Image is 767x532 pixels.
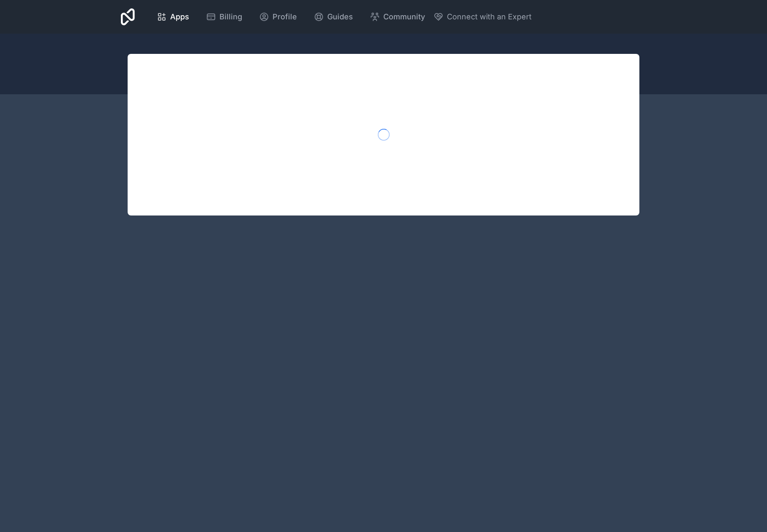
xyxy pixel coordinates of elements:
span: Connect with an Expert [447,11,532,23]
span: Profile [273,11,297,23]
span: Apps [170,11,189,23]
a: Billing [199,8,249,26]
span: Guides [327,11,353,23]
a: Apps [150,8,196,26]
a: Profile [252,8,304,26]
span: Community [383,11,425,23]
a: Community [363,8,432,26]
a: Guides [307,8,360,26]
button: Connect with an Expert [433,11,532,23]
span: Billing [219,11,242,23]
